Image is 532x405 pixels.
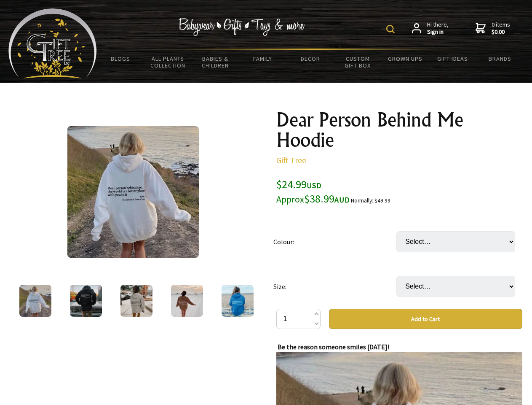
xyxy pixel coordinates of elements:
img: Babywear - Gifts - Toys & more [179,18,305,36]
a: Babies & Children [192,50,239,74]
img: Dear Person Behind Me Hoodie [222,285,254,317]
a: Grown Ups [381,50,429,67]
a: All Plants Collection [144,50,192,74]
button: Add to Cart [329,309,522,329]
a: BLOGS [97,50,144,67]
span: AUD [334,195,350,205]
strong: $0.00 [492,28,510,36]
a: Gift Tree [276,155,306,165]
span: USD [307,181,321,190]
td: Size: [273,264,396,309]
small: Normally: $49.99 [351,197,390,204]
img: Dear Person Behind Me Hoodie [70,285,102,317]
span: Hi there, [427,21,449,36]
a: Gift Ideas [429,50,476,67]
a: 0 items$0.00 [476,21,510,36]
img: Dear Person Behind Me Hoodie [171,285,203,317]
span: $24.99 $38.99 [276,177,350,205]
a: Hi there,Sign in [412,21,449,36]
strong: Sign in [427,28,449,36]
small: Approx [276,194,304,205]
img: Babyware - Gifts - Toys and more... [8,8,97,78]
a: Custom Gift Box [334,50,382,74]
a: Brands [476,50,524,67]
td: Colour: [273,219,396,264]
span: 0 items [492,21,510,36]
img: Dear Person Behind Me Hoodie [67,126,199,258]
a: Family [239,50,287,67]
img: Dear Person Behind Me Hoodie [19,285,51,317]
img: product search [386,25,395,33]
a: Decor [286,50,334,67]
img: Dear Person Behind Me Hoodie [120,285,152,317]
h1: Dear Person Behind Me Hoodie [276,110,522,150]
